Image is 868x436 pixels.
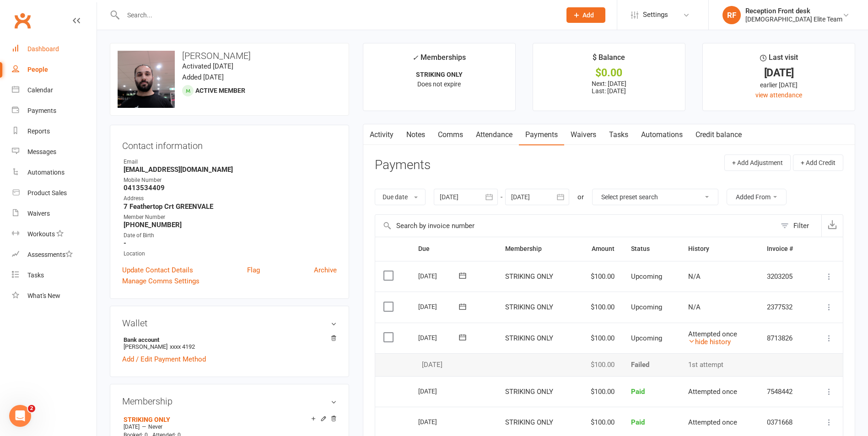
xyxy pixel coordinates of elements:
[27,86,53,94] div: Calendar
[121,423,337,431] div: —
[635,124,689,145] a: Automations
[12,39,97,59] a: Dashboard
[118,51,175,108] img: image1715156057.png
[574,323,623,354] td: $100.00
[519,124,564,145] a: Payments
[28,405,35,412] span: 2
[12,265,97,286] a: Tasks
[680,237,759,261] th: History
[541,80,677,95] p: Next: [DATE] Last: [DATE]
[418,269,460,283] div: [DATE]
[124,221,337,229] strong: [PHONE_NUMBER]
[680,353,759,376] td: 1st attempt
[118,51,341,61] h3: [PERSON_NAME]
[724,154,791,171] button: + Add Adjustment
[363,124,400,145] a: Activity
[124,336,332,343] strong: Bank account
[631,272,662,281] span: Upcoming
[688,418,737,426] span: Attempted once
[375,189,426,205] button: Due date
[122,276,199,287] a: Manage Comms Settings
[759,292,810,323] td: 2377532
[12,121,97,142] a: Reports
[12,59,97,80] a: People
[759,323,810,354] td: 8713826
[631,303,662,311] span: Upcoming
[122,335,337,351] li: [PERSON_NAME]
[727,189,787,205] button: Added From
[603,124,635,145] a: Tasks
[574,237,623,261] th: Amount
[431,124,469,145] a: Comms
[760,52,798,68] div: Last visit
[623,353,680,376] td: Failed
[182,62,233,70] time: Activated [DATE]
[412,53,418,62] i: ✓
[643,5,668,25] span: Settings
[574,261,623,292] td: $100.00
[400,124,431,145] a: Notes
[418,330,460,345] div: [DATE]
[375,158,431,172] h3: Payments
[577,191,584,202] div: or
[124,158,337,166] div: Email
[27,189,67,197] div: Product Sales
[247,265,260,276] a: Flag
[27,148,56,155] div: Messages
[124,184,337,192] strong: 0413534409
[416,71,463,78] strong: STRIKING ONLY
[759,261,810,292] td: 3203205
[124,176,337,185] div: Mobile Number
[418,415,460,429] div: [DATE]
[124,194,337,203] div: Address
[27,230,55,238] div: Workouts
[12,101,97,121] a: Payments
[688,272,701,281] span: N/A
[410,237,497,261] th: Due
[124,239,337,247] strong: -
[124,165,337,174] strong: [EMAIL_ADDRESS][DOMAIN_NAME]
[745,15,842,23] div: [DEMOGRAPHIC_DATA] Elite Team
[182,73,224,81] time: Added [DATE]
[497,237,575,261] th: Membership
[418,384,460,398] div: [DATE]
[124,424,140,430] span: [DATE]
[122,318,337,328] h3: Wallet
[755,91,802,99] a: view attendance
[574,376,623,407] td: $100.00
[505,272,553,281] span: STRIKING ONLY
[793,220,809,231] div: Filter
[12,80,97,101] a: Calendar
[631,388,645,396] span: Paid
[505,334,553,342] span: STRIKING ONLY
[11,9,34,32] a: Clubworx
[722,6,741,24] div: RF
[505,388,553,396] span: STRIKING ONLY
[122,396,337,406] h3: Membership
[27,169,65,176] div: Automations
[27,128,50,135] div: Reports
[12,286,97,306] a: What's New
[12,245,97,265] a: Assessments
[27,251,73,258] div: Assessments
[12,203,97,224] a: Waivers
[574,353,623,376] td: $100.00
[120,9,555,21] input: Search...
[27,292,60,299] div: What's New
[195,87,245,94] span: Active member
[688,338,731,346] a: hide history
[688,330,737,338] span: Attempted once
[505,418,553,426] span: STRIKING ONLY
[564,124,603,145] a: Waivers
[124,231,337,240] div: Date of Birth
[314,265,337,276] a: Archive
[688,303,701,311] span: N/A
[124,213,337,222] div: Member Number
[12,162,97,183] a: Automations
[27,271,44,279] div: Tasks
[688,388,737,396] span: Attempted once
[793,154,843,171] button: + Add Credit
[124,202,337,211] strong: 7 Feathertop Crt GREENVALE
[418,361,489,369] div: [DATE]
[759,237,810,261] th: Invoice #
